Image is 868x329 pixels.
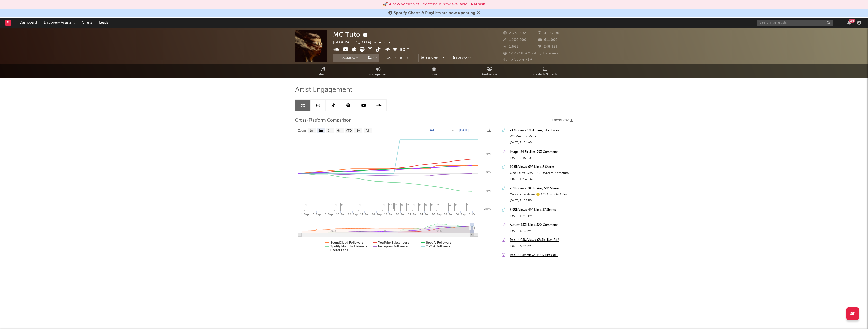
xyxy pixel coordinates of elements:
a: 10.5k Views, 692 Likes, 5 Shares [510,164,570,170]
text: Deezer Fans [330,248,348,252]
a: 243k Views, 18.5k Likes, 313 Shares [510,128,570,134]
button: Refresh [471,1,485,7]
text: 1y [357,129,360,132]
div: MC Tuto [333,30,369,39]
span: 7 [395,204,397,207]
em: Off [407,57,413,60]
input: Search for artists [757,20,833,26]
span: 1 [467,204,469,207]
span: Cross-Platform Comparison [295,117,351,124]
span: 2 [437,204,439,207]
text: 22. Sep [408,213,418,216]
text: 1m [318,129,323,132]
text: TikTok Followers [426,245,450,248]
a: Benchmark [418,54,447,62]
text: → [451,129,454,132]
span: Live [431,72,437,78]
a: Charts [78,18,96,28]
a: Leads [96,18,112,28]
span: Audience [482,72,497,78]
span: 1.200.000 [503,38,526,42]
span: Playlists/Charts [533,72,558,78]
button: Edit [400,47,409,53]
span: 248.353 [538,45,557,48]
span: 2 [455,204,457,207]
text: 0% [486,170,491,173]
text: 6. Sep [313,213,321,216]
span: 1 [413,204,415,207]
text: Spotify Followers [426,241,451,244]
a: Audience [462,64,517,78]
text: -5% [485,189,491,192]
span: Dismiss [477,11,480,15]
div: [DATE] 11:54 AM [510,140,570,146]
span: 611.000 [538,38,558,42]
a: Engagement [351,64,406,78]
a: Live [406,64,462,78]
text: SoundCloud Followers [330,241,363,244]
a: Reel: 1.04M Views, 68.4k Likes, 542 Comments [510,237,570,243]
div: [DATE] 2:15 PM [510,155,570,161]
div: [DATE] 6:58 PM [510,228,570,234]
a: Reel: 1.64M Views, 100k Likes, 811 Comments [510,252,570,258]
button: Summary [450,54,474,62]
button: (1) [365,54,379,62]
text: 28. Sep [444,213,453,216]
div: [DATE] 6:32 PM [510,243,570,249]
div: 259k Views, 28.6k Likes, 583 Shares [510,186,570,192]
span: 2.378.892 [503,32,526,35]
span: 10 [389,204,392,207]
span: Summary [456,57,471,59]
span: Spotify Charts & Playlists are now updating [394,11,475,15]
span: 4 [449,204,451,207]
text: 8. Sep [325,213,333,216]
div: 99 + [849,19,855,23]
a: Music [295,64,351,78]
text: + 5% [484,152,491,155]
text: 4. Sep [301,213,309,216]
div: #2t #mctuto #viral [510,134,570,140]
span: 12.732.854 Monthly Listeners [503,52,558,55]
text: 12. Sep [348,213,358,216]
div: [DATE] 11:35 PM [510,198,570,204]
button: Export CSV [552,119,573,122]
a: Dashboard [16,18,40,28]
text: -10% [484,207,491,211]
text: YouTube Subscribers [378,241,409,244]
span: 2 [431,204,433,207]
text: 14. Sep [360,213,369,216]
text: Zoom [298,129,306,132]
a: Playlists/Charts [517,64,573,78]
a: Image: 84.3k Likes, 793 Comments [510,149,570,155]
span: 1 [383,204,385,207]
text: 26. Sep [432,213,442,216]
text: 6m [337,129,342,132]
a: 5.99k Views, 494 Likes, 17 Shares [510,207,570,213]
button: 99+ [847,21,851,25]
span: 4.687.906 [538,32,562,35]
text: [DATE] [428,129,438,132]
span: 1 [305,204,307,207]
span: 2 [407,204,409,207]
div: [GEOGRAPHIC_DATA] | Baile Funk [333,40,397,46]
div: 🚀 A new version of Sodatone is now available. [383,1,468,7]
text: 30. Sep [456,213,466,216]
span: Jump Score: 71.4 [503,58,533,61]
text: 16. Sep [372,213,382,216]
span: 1 [359,204,361,207]
text: All [366,129,369,132]
div: [DATE] 12:32 PM [510,176,570,182]
span: 3 [401,204,403,207]
text: 24. Sep [420,213,429,216]
span: 1.663 [503,45,519,48]
div: Album: 153k Likes, 520 Comments [510,222,570,228]
button: Tracking [333,54,365,62]
div: Tava com sdds sua 😢 #2t #mctuto #viral [510,192,570,198]
text: Instagram Followers [378,245,408,248]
